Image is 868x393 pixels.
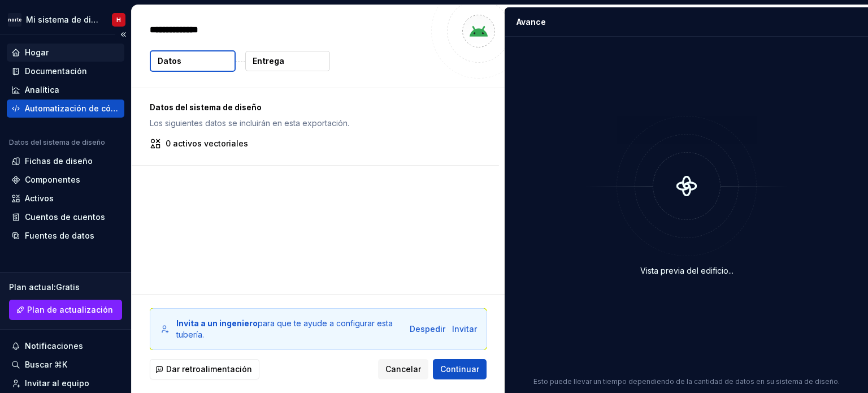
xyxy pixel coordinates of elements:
font: Automatización de código [25,103,128,113]
button: Continuar [433,359,487,379]
font: Cancelar [385,364,421,374]
font: Notificaciones [25,341,83,351]
a: Activos [7,189,124,208]
button: norteMi sistema de diseñoH [2,7,129,32]
a: Cuentos de cuentos [7,208,124,226]
font: Hogar [25,47,49,57]
a: Plan de actualización [9,300,122,320]
a: Automatización de código [7,100,124,118]
font: Cuentos de cuentos [25,212,105,222]
font: H [116,16,121,23]
font: Datos [158,56,181,66]
a: Hogar [7,44,124,62]
font: Datos del sistema de diseño [150,102,262,112]
button: Notificaciones [7,337,124,355]
font: norte [8,17,21,23]
button: Cancelar [378,359,428,379]
font: Activos [25,193,54,203]
font: Continuar [440,364,479,374]
a: Analítica [7,81,124,99]
font: Analítica [25,85,59,94]
font: para que te ayude a configurar esta tubería. [176,318,393,339]
font: : [54,282,56,292]
font: Los siguientes datos se incluirán en esta exportación. [150,118,349,128]
a: Invitar al equipo [7,374,124,392]
font: Invitar [452,324,477,334]
font: Mi sistema de diseño [26,15,111,24]
font: Fichas de diseño [25,156,93,166]
font: Documentación [25,66,87,76]
button: Invitar [452,323,477,335]
a: Documentación [7,62,124,80]
button: Buscar ⌘K [7,356,124,374]
button: Dar retroalimentación [150,359,259,379]
font: Plan de actualización [27,305,113,314]
button: Entrega [245,51,330,71]
font: Plan actual [9,282,54,292]
font: Gratis [56,282,80,292]
font: Despedir [410,324,445,334]
font: Invita a un ingeniero [176,318,258,328]
a: Componentes [7,171,124,189]
font: Entrega [253,56,284,66]
font: Esto puede llevar un tiempo dependiendo de la cantidad de datos en su sistema de diseño. [533,377,840,386]
font: 0 activos vectoriales [166,139,248,148]
font: Fuentes de datos [25,231,94,240]
button: Despedir [410,323,445,335]
button: Datos [150,50,236,72]
a: Fichas de diseño [7,152,124,170]
font: Datos del sistema de diseño [9,138,105,146]
font: Avance [517,17,546,27]
font: Buscar ⌘K [25,360,67,369]
font: Vista previa del edificio... [640,266,734,275]
a: Fuentes de datos [7,227,124,245]
font: Invitar al equipo [25,378,89,388]
button: Contraer la barra lateral [115,27,131,42]
font: Componentes [25,175,80,184]
font: Dar retroalimentación [166,364,252,374]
